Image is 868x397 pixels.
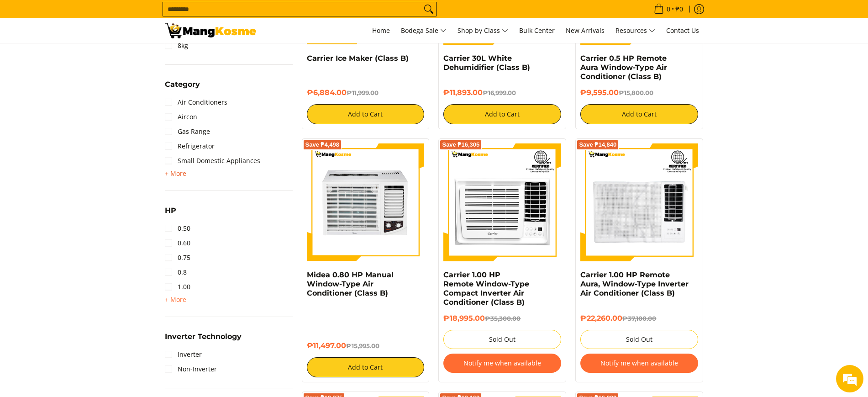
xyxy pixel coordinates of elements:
[396,18,451,43] a: Bodega Sale
[165,207,176,214] span: HP
[580,143,698,261] img: Carrier 1.00 HP Remote Aura, Window-Type Inverter Air Conditioner (Class B)
[443,88,561,97] h6: ₱11,893.00
[165,168,186,179] summary: Open
[662,18,704,43] a: Contact Us
[5,249,174,281] textarea: Type your message and hit 'Enter'
[165,23,256,38] img: Class B Class B | Mang Kosme
[165,362,217,376] a: Non-Inverter
[372,26,390,35] span: Home
[421,2,436,16] button: Search
[622,315,656,322] del: ₱37,100.00
[580,330,698,349] button: Sold Out
[453,18,513,43] a: Shop by Class
[485,315,521,322] del: ₱35,300.00
[165,250,190,265] a: 0.75
[561,18,609,43] a: New Arrivals
[165,296,186,303] span: + More
[580,54,667,81] a: Carrier 0.5 HP Remote Aura Window-Type Air Conditioner (Class B)
[165,294,186,305] summary: Open
[615,25,655,37] span: Resources
[165,207,176,221] summary: Open
[442,142,479,148] span: Save ₱16,305
[165,333,242,347] summary: Open
[307,270,394,297] a: Midea 0.80 HP Manual Window-Type Air Conditioner (Class B)
[443,354,561,373] button: Notify me when available
[307,143,425,261] img: Midea 0.80 HP Manual Window-Type Air Conditioner (Class B)
[651,4,686,14] span: •
[619,89,653,96] del: ₱15,800.00
[165,110,197,124] a: Aircon
[483,89,516,96] del: ₱16,999.00
[443,104,561,124] button: Add to Cart
[519,26,555,35] span: Bulk Center
[611,18,660,43] a: Resources
[307,104,425,124] button: Add to Cart
[165,170,186,177] span: + More
[580,314,698,323] h6: ₱22,260.00
[566,26,605,35] span: New Arrivals
[368,18,395,43] a: Home
[165,280,190,294] a: 1.00
[443,54,530,72] a: Carrier 30L White Dehumidifier (Class B)
[165,81,200,95] summary: Open
[165,265,187,280] a: 0.8
[165,124,210,139] a: Gas Range
[346,342,379,349] del: ₱15,995.00
[443,314,561,323] h6: ₱18,995.00
[458,25,508,37] span: Shop by Class
[307,357,425,377] button: Add to Cart
[47,51,153,63] div: Chat with us now
[165,333,242,340] span: Inverter Technology
[165,347,202,362] a: Inverter
[443,270,529,307] a: Carrier 1.00 HP Remote Window-Type Compact Inverter Air Conditioner (Class B)
[165,38,188,53] a: 8kg
[443,330,561,349] button: Sold Out
[580,354,698,373] button: Notify me when available
[666,26,699,35] span: Contact Us
[165,95,227,110] a: Air Conditioners
[165,236,190,250] a: 0.60
[443,143,561,261] img: Carrier 1.00 HP Remote Window-Type Compact Inverter Air Conditioner (Class B)
[165,221,190,236] a: 0.50
[307,54,409,63] a: Carrier Ice Maker (Class B)
[165,81,200,88] span: Category
[580,270,689,297] a: Carrier 1.00 HP Remote Aura, Window-Type Inverter Air Conditioner (Class B)
[307,341,425,350] h6: ₱11,497.00
[515,18,559,43] a: Bulk Center
[674,6,684,12] span: ₱0
[665,6,672,12] span: 0
[305,142,340,148] span: Save ₱4,498
[150,5,172,26] div: Minimize live chat window
[53,115,126,207] span: We're online!
[307,88,425,97] h6: ₱6,884.00
[579,142,616,148] span: Save ₱14,840
[265,18,704,43] nav: Main Menu
[347,89,379,96] del: ₱11,999.00
[580,88,698,97] h6: ₱9,595.00
[165,154,260,168] a: Small Domestic Appliances
[401,25,447,37] span: Bodega Sale
[165,139,215,154] a: Refrigerator
[580,104,698,124] button: Add to Cart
